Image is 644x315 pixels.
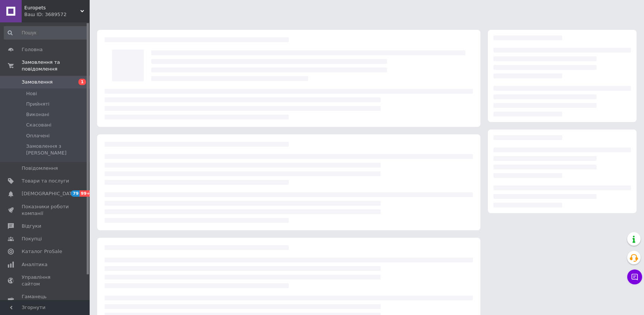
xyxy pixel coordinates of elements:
[22,178,69,184] span: Товари та послуги
[22,261,47,268] span: Аналітика
[22,248,62,255] span: Каталог ProSale
[80,190,92,197] span: 99+
[78,79,86,85] span: 1
[26,90,37,97] span: Нові
[26,143,87,156] span: Замовлення з [PERSON_NAME]
[22,165,58,172] span: Повідомлення
[22,236,42,242] span: Покупці
[22,190,77,197] span: [DEMOGRAPHIC_DATA]
[22,59,90,72] span: Замовлення та повідомлення
[4,26,88,40] input: Пошук
[22,293,69,307] span: Гаманець компанії
[22,79,53,85] span: Замовлення
[26,101,49,107] span: Прийняті
[22,223,41,230] span: Відгуки
[22,274,69,287] span: Управління сайтом
[22,46,43,53] span: Головна
[26,122,52,128] span: Скасовані
[627,269,642,284] button: Чат з покупцем
[24,11,90,18] div: Ваш ID: 3689572
[26,132,50,139] span: Оплачені
[24,4,80,11] span: Europets
[71,190,80,197] span: 79
[26,111,49,118] span: Виконані
[22,203,69,217] span: Показники роботи компанії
